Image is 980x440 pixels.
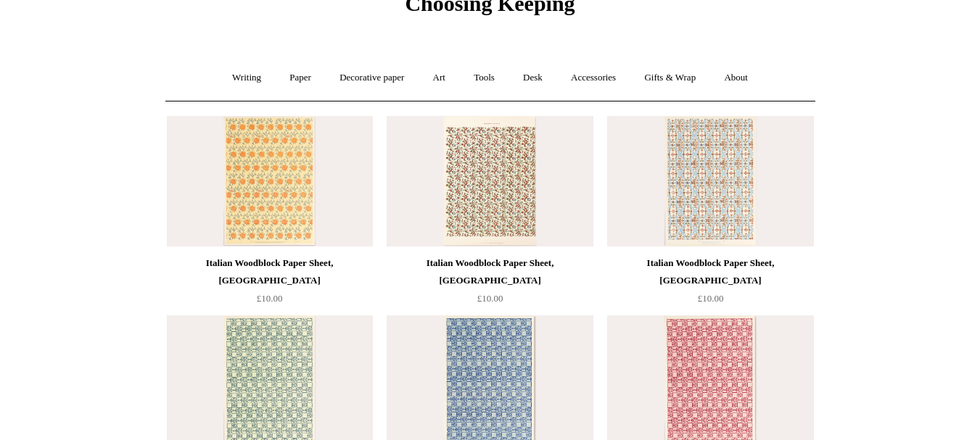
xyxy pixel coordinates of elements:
a: Decorative paper [326,59,417,97]
a: Desk [510,59,556,97]
a: Gifts & Wrap [631,59,709,97]
a: Italian Woodblock Paper Sheet, Sicily Italian Woodblock Paper Sheet, Sicily [167,116,373,246]
a: Tools [461,59,508,97]
a: Accessories [558,59,629,97]
img: Italian Woodblock Paper Sheet, Piedmont [607,116,813,246]
span: £10.00 [698,293,724,304]
a: Writing [219,59,274,97]
div: Italian Woodblock Paper Sheet, [GEOGRAPHIC_DATA] [170,254,369,289]
a: Paper [276,59,324,97]
a: Italian Woodblock Paper Sheet, [GEOGRAPHIC_DATA] £10.00 [167,254,373,314]
a: Italian Woodblock Paper Sheet, Florence Italian Woodblock Paper Sheet, Florence [387,116,593,246]
img: Italian Woodblock Paper Sheet, Florence [387,116,593,246]
img: Italian Woodblock Paper Sheet, Sicily [167,116,373,246]
div: Italian Woodblock Paper Sheet, [GEOGRAPHIC_DATA] [390,254,589,289]
span: £10.00 [257,293,283,304]
a: About [711,59,761,97]
a: Italian Woodblock Paper Sheet, [GEOGRAPHIC_DATA] £10.00 [607,254,813,314]
div: Italian Woodblock Paper Sheet, [GEOGRAPHIC_DATA] [611,254,810,289]
a: Art [420,59,458,97]
a: Italian Woodblock Paper Sheet, [GEOGRAPHIC_DATA] £10.00 [387,254,593,314]
a: Italian Woodblock Paper Sheet, Piedmont Italian Woodblock Paper Sheet, Piedmont [607,116,813,246]
a: Choosing Keeping [405,3,575,13]
span: £10.00 [477,293,503,304]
